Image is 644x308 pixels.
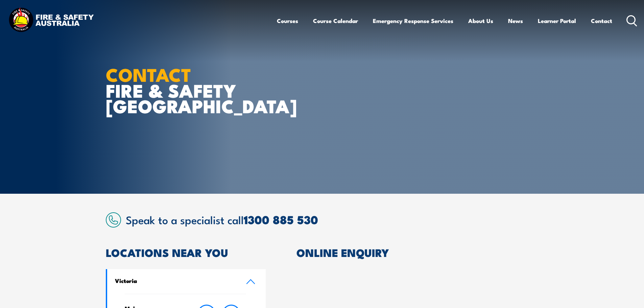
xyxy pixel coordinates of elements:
strong: CONTACT [106,60,191,88]
a: Learner Portal [538,12,576,30]
h4: Victoria [115,277,236,284]
a: Courses [277,12,298,30]
a: Contact [591,12,612,30]
h2: LOCATIONS NEAR YOU [106,247,266,257]
a: Victoria [107,269,266,294]
h1: FIRE & SAFETY [GEOGRAPHIC_DATA] [106,66,273,114]
a: Emergency Response Services [373,12,453,30]
a: Course Calendar [313,12,358,30]
a: News [508,12,523,30]
h2: ONLINE ENQUIRY [296,247,539,257]
a: 1300 885 530 [244,210,318,228]
a: About Us [468,12,493,30]
h2: Speak to a specialist call [126,213,539,226]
